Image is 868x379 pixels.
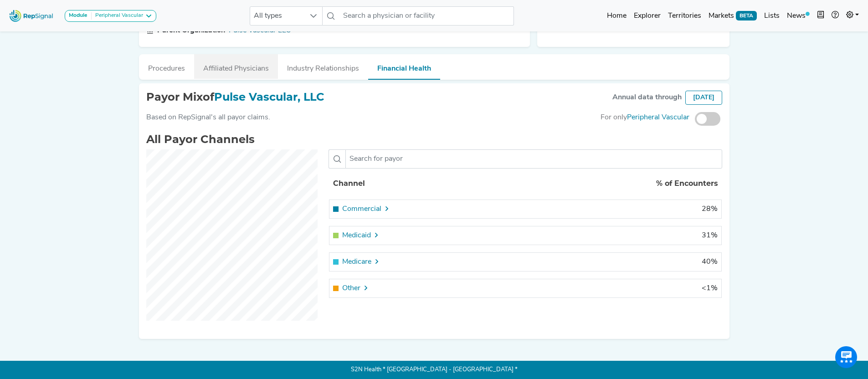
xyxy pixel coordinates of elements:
span: 31% [702,232,718,239]
input: Search a physician or facility [339,6,514,26]
span: Pulse Vascular, LLC [214,90,324,103]
input: Search for payor [345,149,722,169]
span: For only [601,112,627,133]
div: [DATE] [685,91,722,105]
span: Medicare [342,256,371,267]
div: Annual data through [612,92,682,103]
button: Procedures [139,54,194,79]
div: Based on RepSignal's all payor claims. [146,112,270,126]
div: Other [333,283,481,294]
th: Channel [329,169,484,199]
span: Medicaid [342,230,371,241]
span: of [203,90,214,103]
span: All types [250,7,305,25]
button: ModulePeripheral Vascular [65,10,156,22]
button: Affiliated Physicians [194,54,278,79]
a: Explorer [630,7,664,25]
p: S2N Health * [GEOGRAPHIC_DATA] - [GEOGRAPHIC_DATA] * [139,361,729,379]
button: Industry Relationships [278,54,368,79]
a: Territories [664,7,705,25]
div: Medicaid [333,230,481,241]
div: Peripheral Vascular [92,12,143,20]
span: Other [342,283,360,294]
button: Financial Health [368,54,440,80]
button: Intel Book [813,7,828,25]
span: % of Encounters [656,179,718,188]
span: 28% [702,205,718,213]
h2: All Payor Channels [141,133,728,146]
span: BETA [736,11,757,20]
span: <1% [702,285,718,292]
span: Peripheral Vascular [627,112,689,133]
h2: Payor Mix [146,91,324,105]
div: Commercial [333,204,481,215]
a: News [783,7,813,25]
a: Lists [760,7,783,25]
span: 40% [702,258,718,266]
a: Home [603,7,630,25]
div: Medicare [333,256,481,267]
strong: Module [69,13,87,18]
span: Commercial [342,204,381,215]
a: MarketsBETA [705,7,760,25]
